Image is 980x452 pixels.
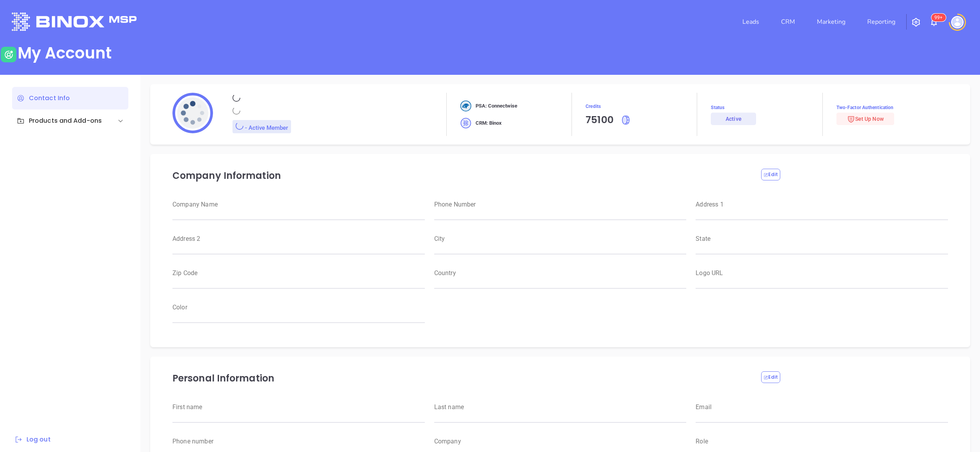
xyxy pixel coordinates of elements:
[460,118,471,129] img: crm
[696,208,948,220] input: weight
[460,118,502,129] div: CRM: Binox
[814,14,849,30] a: Marketing
[12,87,128,109] div: Contact Info
[931,14,946,21] sup: 100
[1,47,16,62] img: user
[172,201,425,208] label: Company Name
[172,438,425,445] label: Phone number
[696,270,948,276] label: Logo URL
[711,104,822,111] span: Status
[172,242,425,254] input: weight
[18,44,112,62] div: My Account
[739,14,762,30] a: Leads
[951,16,964,28] img: user
[696,404,948,410] label: Email
[434,208,687,220] input: weight
[586,113,614,127] div: 75100
[836,104,948,111] span: Two-Factor Authentication
[172,208,425,220] input: weight
[172,236,425,242] label: Address 2
[460,101,471,111] img: crm
[696,201,948,208] label: Address 1
[434,236,687,242] label: City
[696,410,948,423] input: weight
[434,410,687,423] input: weight
[172,270,425,276] label: Zip Code
[696,242,948,254] input: weight
[172,404,425,410] label: First name
[911,18,921,27] img: iconSetting
[172,304,425,311] label: Color
[172,371,752,385] p: Personal Information
[233,120,291,133] div: - Active Member
[586,102,697,111] span: Credits
[761,371,780,383] button: Edit
[864,14,898,30] a: Reporting
[172,276,425,289] input: weight
[172,169,752,183] p: Company Information
[172,93,213,133] img: profile
[434,242,687,254] input: weight
[434,201,687,208] label: Phone Number
[12,434,53,445] button: Log out
[12,12,137,31] img: logo
[778,14,798,30] a: CRM
[434,270,687,276] label: Country
[929,18,939,27] img: iconNotification
[726,113,742,125] div: Active
[434,404,687,410] label: Last name
[434,276,687,289] input: weight
[172,410,425,423] input: weight
[761,169,780,180] button: Edit
[696,236,948,242] label: State
[696,276,948,289] input: weight
[847,116,884,122] span: Set Up Now
[696,438,948,445] label: Role
[12,109,128,132] div: Products and Add-ons
[460,101,517,111] div: PSA: Connectwise
[434,438,687,445] label: Company
[172,311,425,323] input: weight
[17,116,102,125] div: Products and Add-ons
